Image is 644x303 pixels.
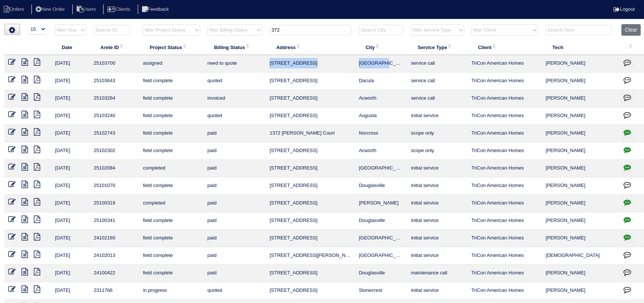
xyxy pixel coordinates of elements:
td: [STREET_ADDRESS] [266,72,355,90]
td: initial service [407,282,467,300]
td: 25101070 [90,177,139,195]
td: [DEMOGRAPHIC_DATA] [542,247,618,265]
td: [STREET_ADDRESS][PERSON_NAME] [266,247,355,265]
th: Service Type: activate to sort column ascending [407,39,467,55]
td: TriCon American Homes [468,72,542,90]
td: [PERSON_NAME] [542,265,618,282]
td: quoted [204,107,266,125]
td: service call [407,90,467,107]
td: scope only [407,142,467,160]
td: quoted [204,72,266,90]
td: Stonecrest [355,282,407,300]
td: [PERSON_NAME] [542,142,618,160]
th: Tech [542,39,618,55]
button: Clear [621,24,640,36]
td: TriCon American Homes [468,55,542,72]
th: Arete ID: activate to sort column ascending [90,39,139,55]
td: completed [139,195,203,212]
td: maintenance call [407,265,467,282]
td: initial service [407,247,467,265]
a: Logout [614,6,635,12]
td: quoted [204,282,266,300]
td: [DATE] [51,125,90,142]
td: paid [204,265,266,282]
td: service call [407,72,467,90]
td: TriCon American Homes [468,230,542,247]
td: [STREET_ADDRESS] [266,212,355,230]
td: [DATE] [51,55,90,72]
li: New Order [31,4,71,14]
th: Address: activate to sort column ascending [266,39,355,55]
td: TriCon American Homes [468,247,542,265]
td: [STREET_ADDRESS] [266,230,355,247]
td: invoiced [204,90,266,107]
td: paid [204,195,266,212]
td: TriCon American Homes [468,125,542,142]
th: Date [51,39,90,55]
td: [STREET_ADDRESS] [266,55,355,72]
td: field complete [139,142,203,160]
td: Norcross [355,125,407,142]
td: TriCon American Homes [468,90,542,107]
td: 24100422 [90,265,139,282]
td: [PERSON_NAME] [542,230,618,247]
td: TriCon American Homes [468,195,542,212]
td: 25102302 [90,142,139,160]
th: Billing Status: activate to sort column ascending [204,39,266,55]
td: field complete [139,125,203,142]
td: [DATE] [51,160,90,177]
input: Search Tech [545,25,612,35]
input: Search ID [94,25,130,35]
td: [PERSON_NAME] [542,212,618,230]
th: Project Status: activate to sort column ascending [139,39,203,55]
td: [DATE] [51,212,90,230]
td: 25102743 [90,125,139,142]
td: [PERSON_NAME] [542,282,618,300]
td: [PERSON_NAME] [542,160,618,177]
td: [STREET_ADDRESS] [266,177,355,195]
td: 25102084 [90,160,139,177]
td: [DATE] [51,265,90,282]
td: [GEOGRAPHIC_DATA] [355,55,407,72]
td: initial service [407,212,467,230]
th: Client: activate to sort column ascending [468,39,542,55]
td: paid [204,212,266,230]
td: field complete [139,265,203,282]
td: field complete [139,90,203,107]
td: [DATE] [51,247,90,265]
td: [PERSON_NAME] [542,55,618,72]
td: Dacula [355,72,407,90]
td: TriCon American Homes [468,177,542,195]
td: field complete [139,72,203,90]
td: [PERSON_NAME] [355,195,407,212]
td: [DATE] [51,195,90,212]
td: paid [204,230,266,247]
td: paid [204,247,266,265]
td: Acworth [355,90,407,107]
td: [PERSON_NAME] [542,125,618,142]
td: TriCon American Homes [468,160,542,177]
td: 25103264 [90,90,139,107]
td: initial service [407,177,467,195]
td: Douglasville [355,177,407,195]
td: in progress [139,282,203,300]
li: Users [72,4,102,14]
input: Search City [359,25,403,35]
td: [DATE] [51,142,90,160]
td: [STREET_ADDRESS] [266,107,355,125]
td: 25103240 [90,107,139,125]
td: [STREET_ADDRESS] [266,160,355,177]
td: scope only [407,125,467,142]
td: field complete [139,212,203,230]
td: [GEOGRAPHIC_DATA] [355,247,407,265]
td: TriCon American Homes [468,265,542,282]
td: Augusta [355,107,407,125]
th: City: activate to sort column ascending [355,39,407,55]
td: need to quote [204,55,266,72]
td: initial service [407,195,467,212]
td: [PERSON_NAME] [542,177,618,195]
td: initial service [407,230,467,247]
td: field complete [139,107,203,125]
td: [DATE] [51,72,90,90]
a: New Order [31,6,71,12]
